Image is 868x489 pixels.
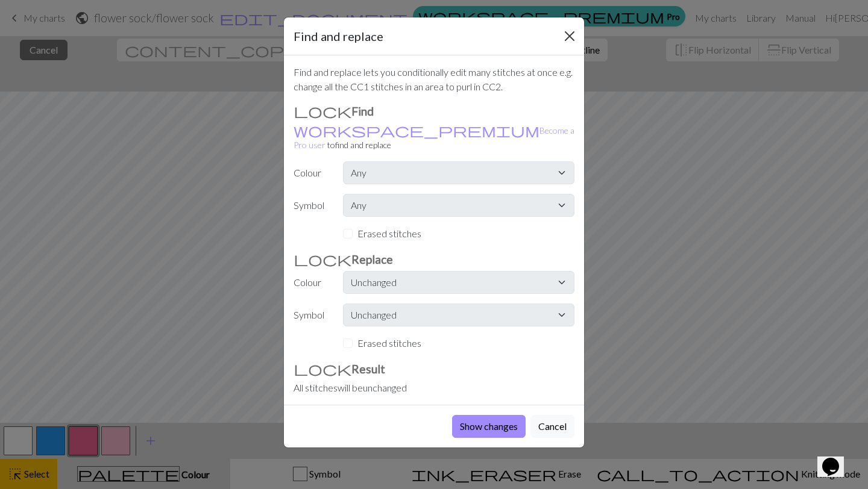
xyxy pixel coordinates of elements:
[294,27,383,45] h5: Find and replace
[294,125,574,150] small: to find and replace
[286,271,336,294] label: Colour
[294,252,574,266] h3: Replace
[357,336,421,350] label: Erased stitches
[294,104,574,118] h3: Find
[286,194,336,217] label: Symbol
[294,361,574,376] h3: Result
[452,415,526,438] button: Show changes
[294,122,539,139] span: workspace_premium
[294,381,574,395] div: All stitches will be unchanged
[286,304,336,326] label: Symbol
[294,125,574,150] a: Become a Pro user
[560,26,579,46] button: Close
[294,65,574,94] p: Find and replace lets you conditionally edit many stitches at once e.g. change all the CC1 stitch...
[357,226,421,241] label: Erased stitches
[530,415,574,438] button: Cancel
[286,161,336,184] label: Colour
[817,441,856,477] iframe: chat widget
